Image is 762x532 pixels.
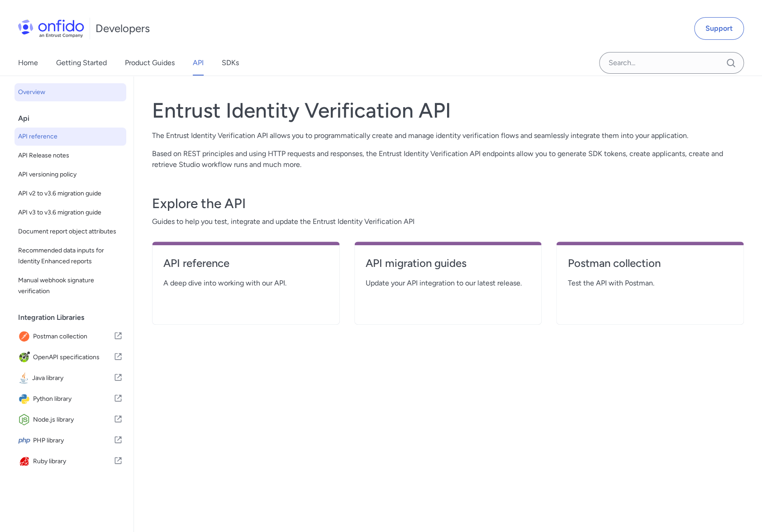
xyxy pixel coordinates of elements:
span: Python library [33,393,114,405]
h4: API reference [163,256,329,271]
div: Api [18,109,130,128]
a: API reference [163,256,329,278]
img: IconPostman collection [18,330,33,343]
h4: Postman collection [567,256,733,271]
span: API v2 to v3.6 migration guide [18,188,123,199]
img: IconRuby library [18,455,33,468]
img: IconJava library [18,372,32,385]
span: Postman collection [33,330,114,343]
h3: Explore the API [152,195,744,213]
span: Node.js library [33,413,114,426]
img: IconPython library [18,393,33,405]
a: Support [694,17,744,40]
a: IconPostman collectionPostman collection [14,327,126,347]
a: API v3 to v3.6 migration guide [14,204,126,222]
span: Document report object attributes [18,226,123,237]
span: Test the API with Postman. [567,278,733,289]
img: IconNode.js library [18,413,33,426]
a: IconPHP libraryPHP library [14,431,126,451]
a: Manual webhook signature verification [14,271,126,300]
a: Document report object attributes [14,223,126,241]
a: Home [18,50,38,76]
a: API migration guides [366,256,531,278]
p: The Entrust Identity Verification API allows you to programmatically create and manage identity v... [152,130,744,141]
span: Update your API integration to our latest release. [366,278,531,289]
span: API versioning policy [18,169,123,180]
a: SDKs [222,50,239,76]
a: API [193,50,204,76]
a: API versioning policy [14,166,126,184]
span: API v3 to v3.6 migration guide [18,207,123,218]
a: Recommended data inputs for Identity Enhanced reports [14,242,126,271]
span: OpenAPI specifications [33,351,114,364]
a: API reference [14,128,126,146]
a: IconNode.js libraryNode.js library [14,410,126,430]
span: API Release notes [18,150,123,161]
a: Product Guides [125,50,175,76]
span: Java library [32,372,114,385]
span: API reference [18,131,123,142]
a: IconOpenAPI specificationsOpenAPI specifications [14,347,126,367]
span: Ruby library [33,455,114,468]
a: Overview [14,83,126,101]
a: Postman collection [567,256,733,278]
a: API v2 to v3.6 migration guide [14,185,126,203]
h1: Developers [95,21,150,36]
a: Getting Started [56,50,107,76]
span: Recommended data inputs for Identity Enhanced reports [18,245,123,267]
h4: API migration guides [366,256,531,271]
a: IconRuby libraryRuby library [14,451,126,471]
span: Guides to help you test, integrate and update the Entrust Identity Verification API [152,216,744,227]
input: Onfido search input field [599,52,744,74]
img: IconOpenAPI specifications [18,351,33,364]
div: Integration Libraries [18,309,130,327]
img: Onfido Logo [18,19,84,38]
span: Overview [18,87,123,98]
a: IconPython libraryPython library [14,389,126,409]
span: PHP library [33,434,114,447]
a: IconJava libraryJava library [14,368,126,388]
h1: Entrust Identity Verification API [152,98,744,123]
img: IconPHP library [18,434,33,447]
a: API Release notes [14,147,126,165]
p: Based on REST principles and using HTTP requests and responses, the Entrust Identity Verification... [152,148,744,170]
span: A deep dive into working with our API. [163,278,329,289]
span: Manual webhook signature verification [18,275,123,297]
